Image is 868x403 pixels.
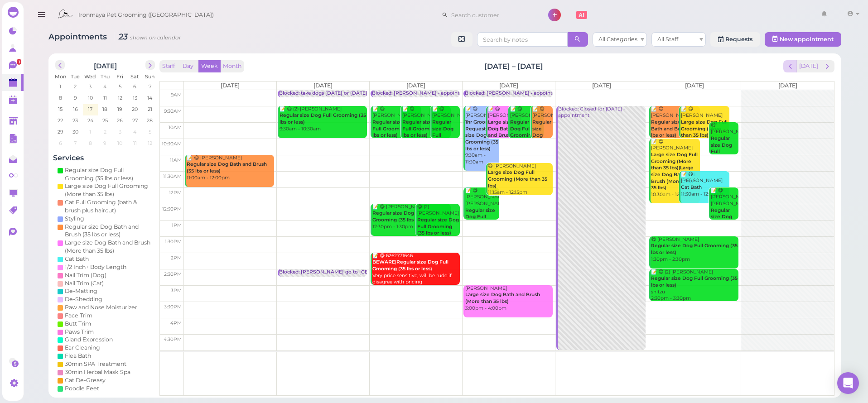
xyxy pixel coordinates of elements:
[651,269,738,302] div: 📝 😋 (2) [PERSON_NAME] shitzu 2:30pm - 3:30pm
[73,139,77,147] span: 7
[65,368,130,376] div: 30min Herbal Mask Spa
[499,82,518,89] span: [DATE]
[88,139,93,147] span: 8
[72,116,79,125] span: 23
[132,82,137,91] span: 6
[372,106,421,153] div: 📝 😋 [PERSON_NAME] mia 9:30am - 10:30am
[72,128,79,136] span: 30
[65,320,91,328] div: Butt Trim
[465,285,553,312] div: [PERSON_NAME] 3:00pm - 4:00pm
[372,90,472,97] div: Blocked: [PERSON_NAME] • appointment
[510,106,544,159] div: 📝 😋 [PERSON_NAME] 9:30am - 10:30am
[48,32,109,41] span: Appointments
[65,303,137,312] div: Paw and Nose Moisturizer
[72,105,79,113] span: 16
[145,73,154,80] span: Sun
[131,116,139,125] span: 27
[780,36,834,43] span: New appointment
[372,259,448,272] b: BEWARE|Regular size Dog Full Grooming (35 lbs or less)
[118,128,122,136] span: 3
[65,271,106,279] div: Nail Trim (Dog)
[132,128,137,136] span: 4
[372,210,432,223] b: Regular size Dog Full Grooming (35 lbs or less)
[488,169,547,188] b: Large size Dog Full Grooming (More than 35 lbs)
[57,116,64,125] span: 22
[279,269,449,276] div: Blocked: [PERSON_NAME] go to [GEOGRAPHIC_DATA] • appointment
[148,128,152,136] span: 5
[681,119,728,138] b: Large size Dog Full Grooming (More than 35 lbs)
[58,139,63,147] span: 6
[65,295,102,303] div: De-Shedding
[114,32,181,41] i: 23
[73,82,77,91] span: 2
[417,217,459,236] b: Regular size Dog Full Grooming (35 lbs or less)
[783,60,797,72] button: prev
[102,82,107,91] span: 4
[131,105,139,113] span: 20
[417,204,460,244] div: 😋 (2) [PERSON_NAME] 12:30pm - 1:30pm
[78,2,214,28] span: Ironmaya Pet Grooming ([GEOGRAPHIC_DATA])
[65,336,113,344] div: Gland Expression
[488,119,515,152] b: Large size Dog Bath and Brush (More than 35 lbs)
[220,60,244,72] button: Month
[71,73,80,80] span: Tue
[186,155,274,182] div: 📝 😋 [PERSON_NAME] 11:00am - 12:00pm
[487,163,553,196] div: 😋 [PERSON_NAME] 11:15am - 12:15pm
[710,32,760,47] a: Requests
[165,239,182,245] span: 1:30pm
[837,372,859,394] div: Open Intercom Messenger
[147,139,153,147] span: 12
[685,82,704,89] span: [DATE]
[55,60,65,70] button: prev
[65,287,97,295] div: De-Matting
[65,166,153,182] div: Regular size Dog Full Grooming (35 lbs or less)
[130,34,181,41] small: shown on calendar
[164,336,182,342] span: 4:30pm
[65,352,91,360] div: Flea Bath
[484,61,543,72] h2: [DATE] – [DATE]
[221,82,240,89] span: [DATE]
[65,255,89,263] div: Cat Bath
[169,190,182,196] span: 12pm
[372,253,460,293] div: 📝 😋 6262771646 Very price sensitive, will be rude if disagree with pricing 2:00pm - 3:00pm
[448,8,536,22] input: Search customer
[432,119,457,158] b: Regular size Dog Full Grooming (35 lbs or less)
[465,292,540,304] b: Large size Dog Bath and Brush (More than 35 lbs)
[198,60,221,72] button: Week
[406,82,425,89] span: [DATE]
[87,116,94,125] span: 24
[103,128,107,136] span: 2
[680,171,729,198] div: 📝 😋 [PERSON_NAME] 11:30am - 12:30pm
[146,116,154,125] span: 28
[711,135,735,174] b: Regular size Dog Full Grooming (35 lbs or less)
[163,173,182,179] span: 11:30am
[17,59,21,65] span: 1
[65,223,153,239] div: Regular size Dog Bath and Brush (35 lbs or less)
[510,119,543,145] b: Regular size Dog Full Grooming (35 lbs or less)
[65,312,92,320] div: Face Trim
[651,275,738,288] b: Regular size Dog Full Grooming (35 lbs or less)
[58,82,62,91] span: 1
[402,119,446,138] b: Regular size Dog Full Grooming (35 lbs or less)
[432,106,460,173] div: 📝 😋 [PERSON_NAME] 9:30am - 10:30am
[102,94,108,102] span: 11
[651,106,699,153] div: 📝 😋 [PERSON_NAME] Face/Trim 9:30am - 10:30am
[65,198,153,215] div: Cat Full Grooming (bath & brush plus haircut)
[162,206,182,212] span: 12:30pm
[681,184,702,190] b: Cat Bath
[102,139,107,147] span: 9
[101,105,108,113] span: 18
[65,215,84,223] div: Styling
[118,82,122,91] span: 5
[164,304,182,310] span: 3:30pm
[84,73,96,80] span: Wed
[711,207,735,246] b: Regular size Dog Full Grooming (35 lbs or less)
[65,279,104,288] div: Nail Trim (Cat)
[58,94,63,102] span: 8
[820,60,834,72] button: next
[169,125,182,130] span: 10am
[710,187,739,261] div: 📝 😋 [PERSON_NAME] [PERSON_NAME] 12:00pm - 1:00pm
[164,271,182,277] span: 2:30pm
[65,263,126,271] div: 1/2 Inch+ Body Length
[87,94,94,102] span: 10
